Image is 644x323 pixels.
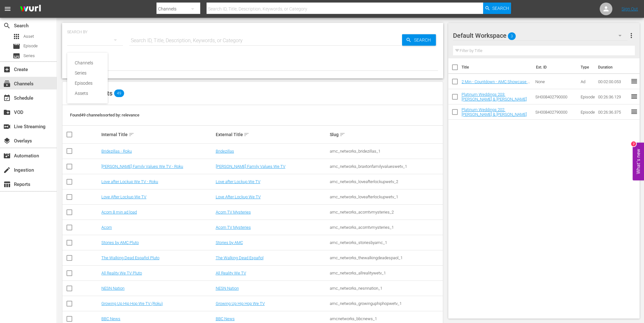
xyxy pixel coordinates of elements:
div: Series [75,68,100,78]
button: Open Feedback Widget [633,143,644,181]
div: Episodes [75,78,100,88]
div: 7 [631,142,636,147]
div: Assets [75,88,100,98]
div: Channels [75,58,100,68]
